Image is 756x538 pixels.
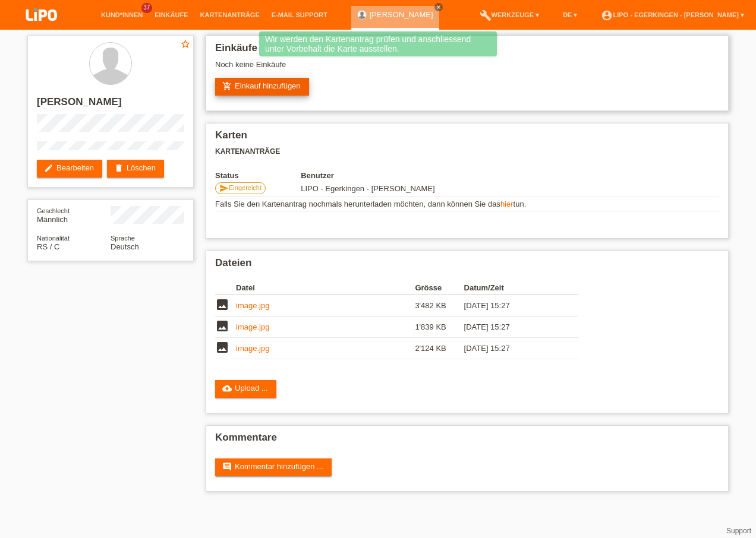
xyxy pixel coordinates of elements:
[301,184,434,193] span: 18.09.2025
[464,317,562,338] td: [DATE] 15:27
[415,281,464,295] th: Grösse
[37,207,70,214] span: Geschlecht
[601,10,613,21] i: account_circle
[415,317,464,338] td: 1'839 KB
[215,171,301,180] th: Status
[236,281,415,295] th: Datei
[37,242,59,251] span: Serbien / C / 16.12.2003
[37,96,184,114] h2: [PERSON_NAME]
[500,200,514,208] a: hier
[141,3,152,13] span: 37
[464,295,562,317] td: [DATE] 15:27
[215,298,229,312] i: image
[215,380,276,398] a: cloud_uploadUpload ...
[215,60,719,78] div: Noch keine Einkäufe
[236,322,269,331] a: image.jpg
[229,184,262,191] span: Eingereicht
[266,11,333,18] a: E-Mail Support
[215,129,719,147] h2: Karten
[219,183,229,193] i: send
[415,295,464,317] td: 3'482 KB
[464,338,562,359] td: [DATE] 15:27
[215,458,332,476] a: commentKommentar hinzufügen ...
[259,31,497,56] div: Wir werden den Kartenantrag prüfen und anschliessend unter Vorbehalt die Karte ausstellen.
[215,197,719,211] td: Falls Sie den Kartenantrag nochmals herunterladen möchten, dann können Sie das tun.
[434,3,443,11] a: close
[474,11,546,18] a: buildWerkzeuge ▾
[44,163,53,173] i: edit
[415,338,464,359] td: 2'124 KB
[557,11,583,18] a: DE ▾
[236,344,269,353] a: image.jpg
[370,10,433,19] a: [PERSON_NAME]
[215,340,229,355] i: image
[480,10,492,21] i: build
[236,301,269,310] a: image.jpg
[215,432,719,450] h2: Kommentare
[215,147,719,156] h3: Kartenanträge
[595,11,750,18] a: account_circleLIPO - Egerkingen - [PERSON_NAME] ▾
[12,24,71,33] a: LIPO pay
[222,462,232,471] i: comment
[215,78,309,96] a: add_shopping_cartEinkauf hinzufügen
[107,160,164,178] a: deleteLöschen
[95,11,149,18] a: Kund*innen
[111,242,139,251] span: Deutsch
[114,163,124,173] i: delete
[37,160,102,178] a: editBearbeiten
[149,11,194,18] a: Einkäufe
[37,235,70,242] span: Nationalität
[194,11,266,18] a: Kartenanträge
[222,81,232,91] i: add_shopping_cart
[436,4,442,10] i: close
[111,235,135,242] span: Sprache
[726,527,751,535] a: Support
[222,384,232,393] i: cloud_upload
[215,257,719,275] h2: Dateien
[464,281,562,295] th: Datum/Zeit
[37,206,111,224] div: Männlich
[301,171,502,180] th: Benutzer
[215,319,229,333] i: image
